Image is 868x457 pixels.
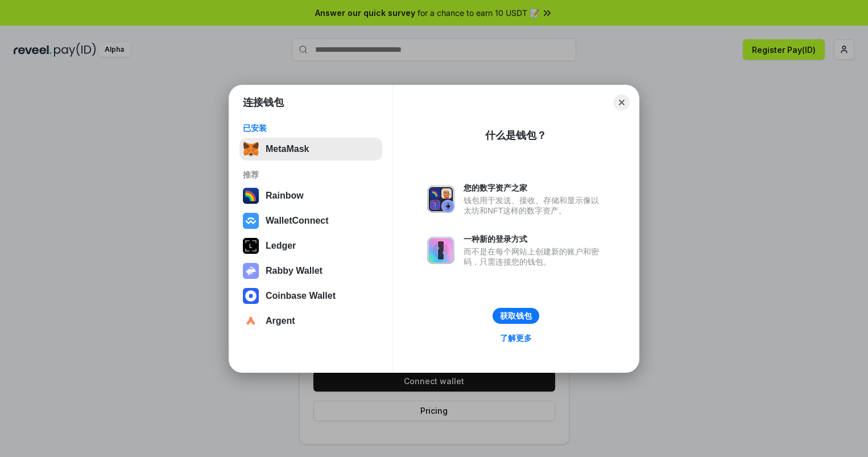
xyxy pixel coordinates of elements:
div: 钱包用于发送、接收、存储和显示像以太坊和NFT这样的数字资产。 [464,195,605,216]
button: Close [614,94,630,110]
div: Argent [266,316,295,326]
div: 已安装 [243,123,379,133]
div: Ledger [266,241,296,251]
img: svg+xml,%3Csvg%20xmlns%3D%22http%3A%2F%2Fwww.w3.org%2F2000%2Fsvg%22%20fill%3D%22none%22%20viewBox... [243,263,259,279]
img: svg+xml,%3Csvg%20width%3D%2228%22%20height%3D%2228%22%20viewBox%3D%220%200%2028%2028%22%20fill%3D... [243,213,259,229]
img: svg+xml,%3Csvg%20xmlns%3D%22http%3A%2F%2Fwww.w3.org%2F2000%2Fsvg%22%20width%3D%2228%22%20height%3... [243,238,259,254]
button: Argent [239,310,382,332]
div: Rainbow [266,191,304,201]
a: 了解更多 [493,331,539,345]
button: MetaMask [239,138,382,160]
div: 获取钱包 [500,311,532,321]
div: WalletConnect [266,216,329,226]
img: svg+xml,%3Csvg%20xmlns%3D%22http%3A%2F%2Fwww.w3.org%2F2000%2Fsvg%22%20fill%3D%22none%22%20viewBox... [427,237,454,264]
img: svg+xml,%3Csvg%20width%3D%22120%22%20height%3D%22120%22%20viewBox%3D%220%200%20120%20120%22%20fil... [243,188,259,204]
div: 您的数字资产之家 [464,183,605,193]
button: WalletConnect [239,209,382,232]
div: 推荐 [243,170,379,180]
div: Rabby Wallet [266,266,323,276]
img: svg+xml,%3Csvg%20fill%3D%22none%22%20height%3D%2233%22%20viewBox%3D%220%200%2035%2033%22%20width%... [243,141,259,157]
button: Rabby Wallet [239,260,382,282]
div: MetaMask [266,144,309,154]
button: 获取钱包 [493,308,539,324]
div: 而不是在每个网站上创建新的账户和密码，只需连接您的钱包。 [464,246,605,267]
img: svg+xml,%3Csvg%20width%3D%2228%22%20height%3D%2228%22%20viewBox%3D%220%200%2028%2028%22%20fill%3D... [243,288,259,304]
div: 一种新的登录方式 [464,234,605,244]
div: 了解更多 [500,333,532,343]
button: Coinbase Wallet [239,285,382,307]
div: 什么是钱包？ [485,129,547,142]
img: svg+xml,%3Csvg%20xmlns%3D%22http%3A%2F%2Fwww.w3.org%2F2000%2Fsvg%22%20fill%3D%22none%22%20viewBox... [427,186,454,213]
button: Ledger [239,234,382,257]
button: Rainbow [239,184,382,207]
h1: 连接钱包 [243,96,284,109]
div: Coinbase Wallet [266,291,336,301]
img: svg+xml,%3Csvg%20width%3D%2228%22%20height%3D%2228%22%20viewBox%3D%220%200%2028%2028%22%20fill%3D... [243,313,259,329]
